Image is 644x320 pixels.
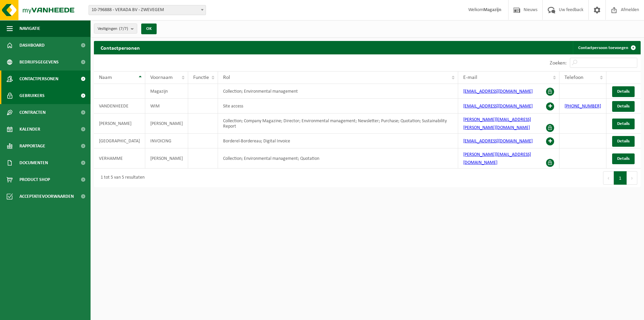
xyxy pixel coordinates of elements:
a: [PERSON_NAME][EMAIL_ADDRESS][PERSON_NAME][DOMAIN_NAME] [463,117,531,130]
h2: Contactpersonen [94,41,147,54]
td: INVOICING [145,134,188,148]
button: Vestigingen(7/7) [94,24,137,34]
td: Borderel-Bordereau; Digital Invoice [218,134,458,148]
a: [EMAIL_ADDRESS][DOMAIN_NAME] [463,139,533,144]
a: [EMAIL_ADDRESS][DOMAIN_NAME] [463,104,533,109]
span: Contracten [19,104,46,121]
span: Naam [99,75,112,80]
a: Details [612,153,635,164]
span: Rol [223,75,230,80]
a: [PHONE_NUMBER] [565,104,601,109]
span: Voornaam [150,75,173,80]
button: 1 [614,171,627,185]
span: Product Shop [19,171,50,188]
span: Details [617,122,630,126]
span: E-mail [463,75,477,80]
span: Acceptatievoorwaarden [19,188,74,205]
span: Dashboard [19,37,45,54]
span: Documenten [19,154,48,171]
a: [EMAIL_ADDRESS][DOMAIN_NAME] [463,89,533,94]
span: Rapportage [19,138,45,154]
span: Navigatie [19,20,40,37]
td: Magazijn [145,84,188,99]
span: Functie [193,75,209,80]
span: Contactpersonen [19,71,58,87]
span: Details [617,139,630,143]
span: Vestigingen [98,24,128,34]
a: Details [612,86,635,97]
td: VERHAMME [94,148,145,169]
label: Zoeken: [550,60,567,66]
td: VANDENHEEDE [94,99,145,113]
a: Contactpersoon toevoegen [573,41,640,54]
span: 10-796888 - VERADA BV - ZWEVEGEM [89,5,206,15]
div: 1 tot 5 van 5 resultaten [97,172,145,184]
td: [PERSON_NAME] [145,113,188,134]
a: Details [612,119,635,129]
span: Details [617,156,630,161]
td: [GEOGRAPHIC_DATA] [94,134,145,148]
td: Collection; Environmental management; Quotation [218,148,458,169]
span: Bedrijfsgegevens [19,54,59,71]
button: OK [141,24,157,34]
span: Details [617,104,630,108]
td: [PERSON_NAME] [94,113,145,134]
button: Next [627,171,637,185]
button: Previous [603,171,614,185]
span: Gebruikers [19,87,45,104]
td: Collection; Environmental management [218,84,458,99]
td: Site access [218,99,458,113]
a: Details [612,101,635,112]
td: Collection; Company Magazine; Director; Environmental management; Newsletter; Purchase; Quotation... [218,113,458,134]
a: Details [612,136,635,147]
a: [PERSON_NAME][EMAIL_ADDRESS][DOMAIN_NAME] [463,152,531,165]
td: [PERSON_NAME] [145,148,188,169]
strong: Magazijn [483,7,501,12]
span: 10-796888 - VERADA BV - ZWEVEGEM [89,5,206,15]
count: (7/7) [119,27,128,31]
span: Kalender [19,121,40,138]
span: Details [617,89,630,94]
span: Telefoon [565,75,583,80]
td: WIM [145,99,188,113]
